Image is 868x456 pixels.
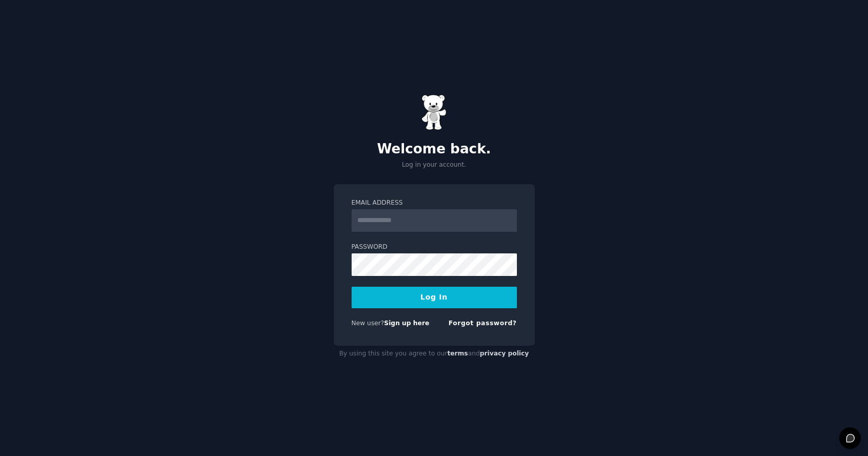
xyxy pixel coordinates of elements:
[352,243,517,252] label: Password
[334,141,535,157] h2: Welcome back.
[352,287,517,308] button: Log In
[334,346,535,362] div: By using this site you agree to our and
[421,94,447,130] img: Gummy Bear
[334,161,535,170] p: Log in your account.
[352,199,517,208] label: Email Address
[384,320,429,327] a: Sign up here
[352,320,384,327] span: New user?
[447,350,468,357] a: terms
[449,320,517,327] a: Forgot password?
[480,350,529,357] a: privacy policy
